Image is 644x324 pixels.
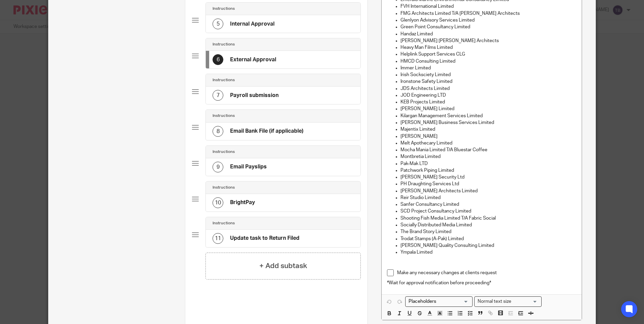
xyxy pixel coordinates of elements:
div: 11 [213,233,223,244]
span: Normal text size [476,298,513,305]
h4: Instructions [213,149,235,155]
p: KEB Projects Limited [400,99,576,105]
div: Search for option [474,296,542,307]
p: Glenlyon Advisory Services Limited [400,17,576,24]
p: HMCD Consulting Limited [400,58,576,65]
p: Helplink Support Services CLG [400,51,576,58]
div: 9 [213,162,223,172]
div: Placeholders [405,296,473,307]
p: [PERSON_NAME] [400,133,576,140]
p: Patchwork Piping Limited [400,167,576,174]
div: Text styles [474,296,542,307]
h4: Instructions [213,185,235,190]
h4: Instructions [213,6,235,11]
div: 7 [213,90,223,101]
div: 8 [213,126,223,137]
p: Sanfer Consultancy Limited [400,201,576,208]
p: FVH International Limited [400,3,576,10]
p: [PERSON_NAME] Architects Limited [400,188,576,194]
p: Trodat Stamps (A-Pak) Limited [400,235,576,242]
h4: Instructions [213,77,235,83]
input: Search for option [406,298,469,305]
h4: Instructions [213,113,235,119]
h4: Instructions [213,42,235,47]
h4: BrightPay [230,199,255,206]
p: JDS Architects Limited [400,85,576,92]
p: Handaz Limited [400,31,576,37]
p: Socially Distributed Media Limited [400,222,576,228]
p: [PERSON_NAME] Business Services Limited [400,119,576,126]
h4: Email Payslips [230,163,267,170]
p: [PERSON_NAME] Quality Consulting Limited [400,242,576,249]
h4: Instructions [213,221,235,226]
p: Immer Limited [400,65,576,71]
p: Kilargan Management Services Limited [400,112,576,119]
p: Pak-Mak LTD [400,160,576,167]
p: JOD Engineering LTD [400,92,576,99]
p: *Wait for approval notification before proceeding* [387,280,576,286]
p: Irish Socksciety Limited [400,71,576,78]
h4: External Approval [230,56,276,63]
p: SCD Project Consultancy Limited [400,208,576,215]
div: 6 [213,54,223,65]
p: Mocha Mania Limited T/A Bluestar Coffee [400,147,576,153]
p: Reir Studio Limited [400,194,576,201]
p: PH Draughting Services Ltd [400,181,576,187]
p: Melt Apothecary Limited [400,140,576,147]
h4: Email Bank File (if applicable) [230,128,303,135]
p: Make any necessary changes at clients request [397,269,576,276]
p: Ironstone Safety Limited [400,78,576,85]
p: Heavy Man Films Limited [400,44,576,51]
div: Search for option [405,296,473,307]
p: Green Point Consultancy Limited [400,24,576,30]
input: Search for option [513,298,538,305]
h4: Internal Approval [230,21,275,28]
h4: Update task to Return Filed [230,235,299,242]
h4: + Add subtask [259,261,307,271]
p: FMG Architects Limited T/A [PERSON_NAME] Architects [400,10,576,17]
p: [PERSON_NAME] Security Ltd [400,174,576,181]
div: 5 [213,19,223,29]
p: [PERSON_NAME] [PERSON_NAME] Architects [400,37,576,44]
p: Shooting Fish Media Limited T/A Fabric Social [400,215,576,222]
p: The Brand Story Limited [400,228,576,235]
p: Ympala Limited [400,249,576,256]
p: [PERSON_NAME] Limited [400,105,576,112]
div: 10 [213,197,223,208]
p: Majentix Limited [400,126,576,133]
h4: Payroll submission [230,92,279,99]
p: Montbretia Limited [400,153,576,160]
